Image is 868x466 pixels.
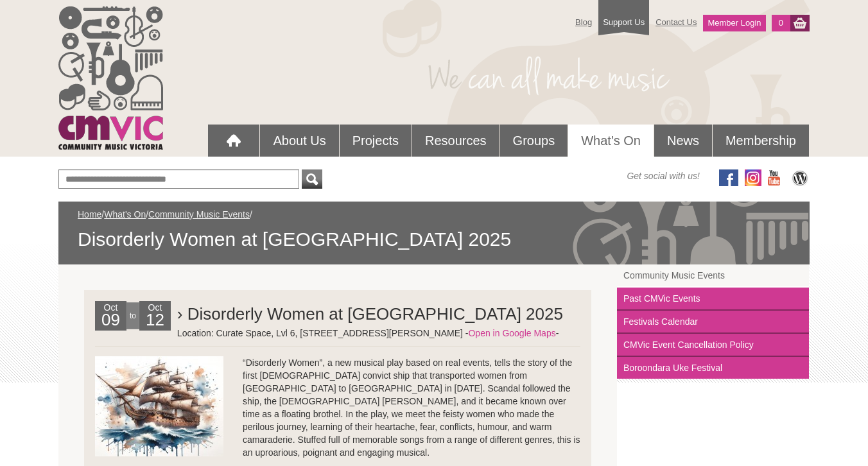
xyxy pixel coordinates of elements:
[126,302,139,329] div: to
[58,6,163,150] img: cmvic_logo.png
[148,209,250,220] a: Community Music Events
[78,209,101,220] a: Home
[627,169,700,182] span: Get social with us!
[617,357,809,379] a: Boroondara Uke Festival
[772,15,790,31] a: 0
[617,264,809,288] a: Community Music Events
[340,125,412,157] a: Projects
[412,125,499,157] a: Resources
[617,334,809,357] a: CMVic Event Cancellation Policy
[654,125,712,157] a: News
[569,11,598,33] a: Blog
[143,314,168,331] h2: 12
[500,125,568,157] a: Groups
[177,301,580,327] h2: › Disorderly Women at [GEOGRAPHIC_DATA] 2025
[617,288,809,311] a: Past CMVic Events
[139,301,171,331] div: Oct
[745,169,761,186] img: icon-instagram.png
[260,125,338,157] a: About Us
[713,125,809,157] a: Membership
[78,208,790,252] div: / / /
[468,328,555,338] a: Open in Google Maps
[104,209,146,220] a: What's On
[790,169,810,186] img: CMVic Blog
[95,301,126,331] div: Oct
[95,356,580,459] p: “Disorderly Women”, a new musical play based on real events, tells the story of the first [DEMOGR...
[78,227,790,252] span: Disorderly Women at [GEOGRAPHIC_DATA] 2025
[568,125,654,157] a: What's On
[95,356,223,456] img: DisorderlyWomenClprtCo.jpeg
[649,11,703,33] a: Contact Us
[617,311,809,334] a: Festivals Calendar
[703,15,765,31] a: Member Login
[98,314,123,331] h2: 09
